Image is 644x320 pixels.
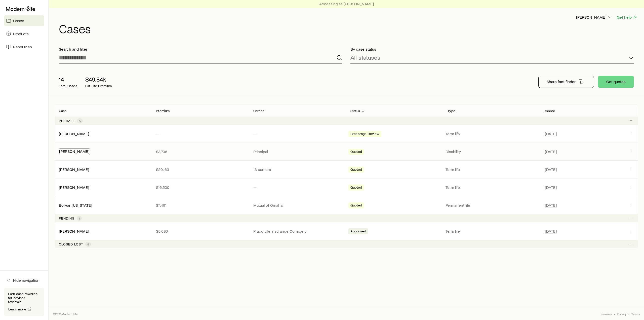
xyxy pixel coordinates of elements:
p: $20,163 [156,167,245,172]
p: Term life [446,185,539,190]
p: Closed lost [59,242,83,246]
span: [DATE] [545,167,557,172]
span: Quoted [350,150,362,155]
span: 8 [87,242,89,246]
p: Permanent life [446,203,539,208]
p: $16,500 [156,185,245,190]
span: Resources [13,44,32,49]
div: [PERSON_NAME] [59,185,89,190]
p: Disability [446,149,539,154]
p: [PERSON_NAME] [576,15,612,20]
div: [PERSON_NAME] [59,149,90,155]
p: Type [448,109,455,113]
span: Approved [350,229,366,234]
p: Est. Life Premium [85,84,112,88]
div: [PERSON_NAME] [59,229,89,234]
span: [DATE] [545,149,557,154]
a: Licenses [600,312,612,316]
span: Products [13,31,29,36]
a: Bolivar, [US_STATE] [59,203,92,207]
span: [DATE] [545,131,557,136]
span: Quoted [350,203,362,208]
span: 5 [79,119,81,123]
div: [PERSON_NAME] [59,167,89,172]
div: Bolivar, [US_STATE] [59,203,92,208]
p: Search and filter [59,47,342,52]
p: — [156,131,245,136]
span: • [614,312,615,316]
button: Hide navigation [4,275,44,286]
p: Accessing as [PERSON_NAME] [319,1,374,6]
a: [PERSON_NAME] [59,229,89,233]
p: Term life [446,229,539,234]
span: Brokerage Review [350,132,379,137]
p: Pending [59,216,75,220]
span: Quoted [350,185,362,191]
p: Added [545,109,555,113]
div: Client cases [55,104,638,248]
p: $49.84k [85,76,112,83]
p: — [253,185,342,190]
a: Terms [631,312,640,316]
p: Presale [59,119,75,123]
a: Cases [4,15,44,26]
span: Cases [13,18,24,23]
p: Term life [446,131,539,136]
p: Earn cash rewards for advisor referrals. [8,292,40,304]
p: All statuses [350,54,380,61]
p: 13 carriers [253,167,342,172]
p: Principal [253,149,342,154]
p: — [253,131,342,136]
a: [PERSON_NAME] [59,131,89,136]
span: Hide navigation [13,278,39,283]
span: Quoted [350,167,362,173]
a: Privacy [617,312,626,316]
p: $5,686 [156,229,245,234]
p: Term life [446,167,539,172]
span: [DATE] [545,229,557,234]
p: Case [59,109,67,113]
p: $3,706 [156,149,245,154]
h1: Cases [59,22,638,34]
p: $7,491 [156,203,245,208]
button: Share fact finder [538,76,594,88]
p: Carrier [253,109,264,113]
a: [PERSON_NAME] [59,167,89,172]
button: Get quotes [598,76,634,88]
span: [DATE] [545,203,557,208]
a: [PERSON_NAME] [59,149,89,154]
p: Pruco Life Insurance Company [253,229,342,234]
span: [DATE] [545,185,557,190]
span: • [628,312,629,316]
p: Status [350,109,360,113]
a: Resources [4,41,44,52]
a: [PERSON_NAME] [59,185,89,190]
p: Share fact finder [547,79,576,84]
p: Premium [156,109,170,113]
p: By case status [350,47,634,52]
p: 14 [59,76,77,83]
a: Products [4,28,44,39]
button: Get help [617,14,638,20]
span: 1 [79,216,80,220]
div: Earn cash rewards for advisor referrals.Learn more [4,288,44,316]
p: Mutual of Omaha [253,203,342,208]
p: Total Cases [59,84,77,88]
p: © 2025 Modern Life [53,312,78,316]
button: [PERSON_NAME] [576,14,613,20]
span: Learn more [8,307,26,311]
